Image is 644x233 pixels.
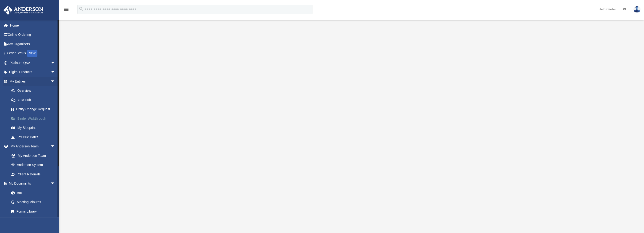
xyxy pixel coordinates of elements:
a: My Anderson Teamarrow_drop_down [3,142,60,151]
span: arrow_drop_down [51,77,60,86]
img: User Pic [633,6,640,13]
a: Forms Library [7,207,58,216]
a: My Documentsarrow_drop_down [3,179,60,188]
span: arrow_drop_down [51,67,60,77]
a: My Blueprint [7,123,60,133]
div: NEW [27,50,37,57]
a: Online Ordering [3,30,62,39]
a: CTA Hub [7,95,62,105]
img: Anderson Advisors Platinum Portal [2,6,45,15]
a: Order StatusNEW [3,49,62,58]
a: Entity Change Request [7,105,62,114]
i: menu [64,7,69,12]
a: Tax Due Dates [7,132,62,142]
a: Home [3,21,62,30]
a: My Anderson Team [7,151,58,160]
a: menu [64,9,69,12]
a: Notarize [7,216,60,225]
a: Meeting Minutes [7,197,60,207]
span: arrow_drop_down [51,179,60,189]
a: Anderson System [7,160,60,170]
a: Client Referrals [7,170,60,179]
a: Overview [7,86,62,95]
a: Tax Organizers [3,39,62,49]
a: Platinum Q&Aarrow_drop_down [3,58,62,67]
span: arrow_drop_down [51,142,60,151]
a: Digital Productsarrow_drop_down [3,67,62,77]
a: Binder Walkthrough [7,114,62,123]
i: search [79,6,84,12]
a: Box [7,188,58,197]
a: My Entitiesarrow_drop_down [3,77,62,86]
span: arrow_drop_down [51,58,60,68]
